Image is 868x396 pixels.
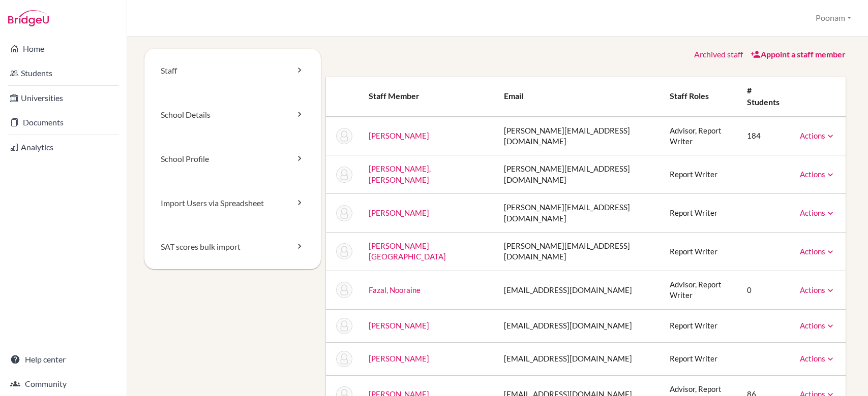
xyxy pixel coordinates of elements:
a: School Details [144,93,321,137]
a: [PERSON_NAME] [369,321,429,330]
th: Staff roles [662,77,738,117]
a: SAT scores bulk import [144,225,321,269]
td: Report Writer [662,155,738,194]
a: Students [2,63,125,83]
td: [EMAIL_ADDRESS][DOMAIN_NAME] [496,309,662,342]
a: Documents [2,112,125,133]
td: [PERSON_NAME][EMAIL_ADDRESS][DOMAIN_NAME] [496,233,662,271]
a: Fazal, Nooraine [369,285,421,294]
td: [PERSON_NAME][EMAIL_ADDRESS][DOMAIN_NAME] [496,194,662,233]
a: Actions [800,285,835,294]
a: Actions [800,354,835,363]
img: Suprity Bhattacharya [336,205,352,221]
img: Harmeet Bajaj [336,128,352,144]
img: Bridge-U [8,10,49,26]
td: 184 [739,117,792,155]
a: [PERSON_NAME], [PERSON_NAME] [369,164,431,184]
a: Actions [800,321,835,330]
td: [PERSON_NAME][EMAIL_ADDRESS][DOMAIN_NAME] [496,117,662,155]
a: [PERSON_NAME] [369,131,429,140]
a: Actions [800,208,835,217]
a: Actions [800,247,835,256]
a: [PERSON_NAME] [369,354,429,363]
a: Actions [800,170,835,179]
th: # students [739,77,792,117]
a: Analytics [2,137,125,157]
td: 0 [739,271,792,309]
a: Community [2,374,125,394]
th: Staff member [361,77,495,117]
td: Report Writer [662,309,738,342]
th: Email [496,77,662,117]
td: Report Writer [662,342,738,375]
td: [PERSON_NAME][EMAIL_ADDRESS][DOMAIN_NAME] [496,155,662,194]
a: Home [2,39,125,59]
td: [EMAIL_ADDRESS][DOMAIN_NAME] [496,342,662,375]
td: Advisor, Report Writer [662,271,738,309]
a: Actions [800,131,835,140]
a: Universities [2,88,125,108]
a: Appoint a staff member [751,49,846,59]
td: Advisor, Report Writer [662,117,738,155]
a: School Profile [144,137,321,181]
a: Staff [144,49,321,93]
td: Report Writer [662,194,738,233]
img: Sudeshna Biswas [336,243,352,259]
img: Swati Ghosh [336,318,352,334]
a: Help center [2,349,125,370]
a: [PERSON_NAME][GEOGRAPHIC_DATA] [369,241,446,261]
a: [PERSON_NAME] [369,208,429,217]
img: Aparajita Dutta Banerjee [336,167,352,183]
button: Poonam [811,9,856,27]
a: Archived staff [694,49,743,59]
td: Report Writer [662,233,738,271]
a: Import Users via Spreadsheet [144,181,321,225]
img: Mousumi Haldar [336,351,352,367]
td: [EMAIL_ADDRESS][DOMAIN_NAME] [496,271,662,309]
img: Nooraine Fazal [336,282,352,298]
